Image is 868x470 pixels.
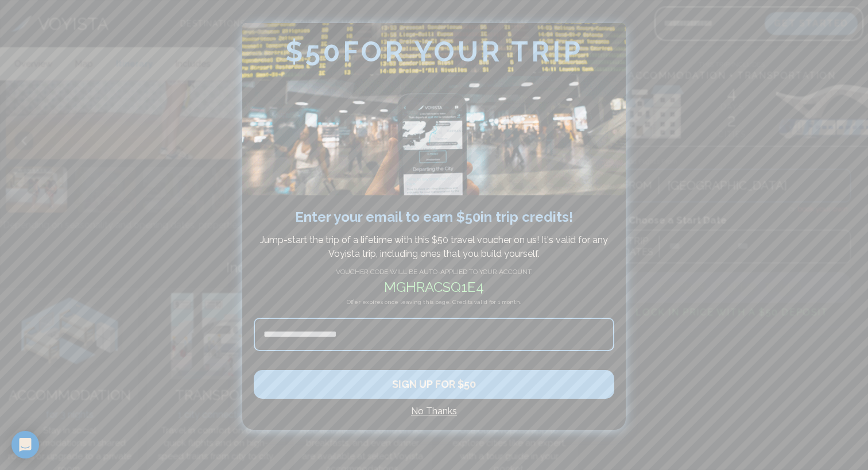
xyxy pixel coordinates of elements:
img: Avopass plane flying [242,23,626,195]
h2: $ 50 FOR YOUR TRIP [242,23,626,66]
button: SIGN UP FOR $50 [254,370,614,399]
h4: VOUCHER CODE WILL BE AUTO-APPLIED TO YOUR ACCOUNT: [254,267,614,277]
h4: Offer expires once leaving this page. Credits valid for 1 month. [254,298,614,318]
h2: Enter your email to earn $ 50 in trip credits ! [254,207,614,228]
div: Open Intercom Messenger [11,431,39,459]
h4: No Thanks [254,404,614,418]
p: Jump-start the trip of a lifetime with this $ 50 travel voucher on us! It's valid for any Voyista... [259,233,609,261]
h2: mghracsq1e4 [254,277,614,298]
